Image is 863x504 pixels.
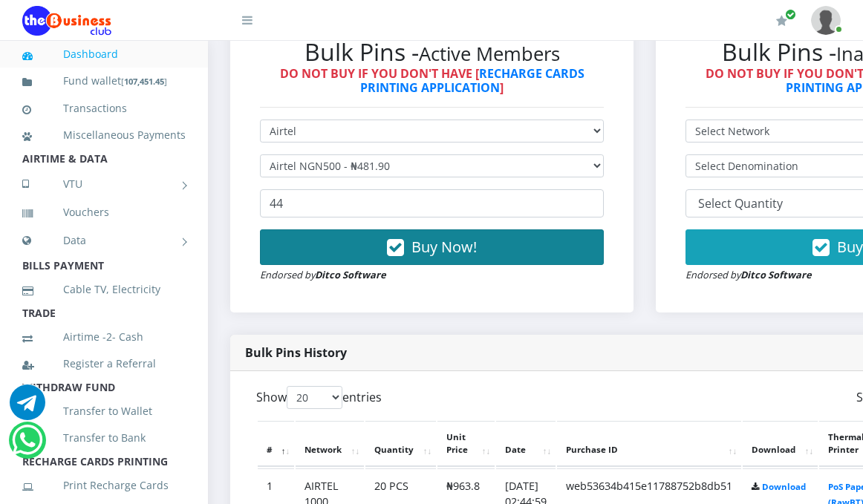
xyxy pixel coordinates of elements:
[260,229,604,265] button: Buy Now!
[785,9,796,20] span: Renew/Upgrade Subscription
[22,320,186,354] a: Airtime -2- Cash
[437,421,495,467] th: Unit Price: activate to sort column ascending
[22,195,186,229] a: Vouchers
[419,41,560,67] small: Active Members
[22,272,186,307] a: Cable TV, Electricity
[22,64,186,99] a: Fund wallet[107,451.45]
[245,344,347,361] strong: Bulk Pins History
[22,37,186,71] a: Dashboard
[22,91,186,125] a: Transactions
[260,268,386,281] small: Endorsed by
[557,421,741,467] th: Purchase ID: activate to sort column ascending
[260,189,604,217] input: Enter Quantity
[121,76,167,87] small: [ ]
[22,166,186,203] a: VTU
[22,421,186,455] a: Transfer to Bank
[280,65,584,96] strong: DO NOT BUY IF YOU DON'T HAVE [ ]
[124,76,164,87] b: 107,451.45
[411,237,477,257] span: Buy Now!
[22,118,186,152] a: Miscellaneous Payments
[22,222,186,259] a: Data
[260,38,604,66] h2: Bulk Pins -
[776,15,787,27] i: Renew/Upgrade Subscription
[287,386,342,409] select: Showentries
[256,386,382,409] label: Show entries
[360,65,584,96] a: RECHARGE CARDS PRINTING APPLICATION
[22,394,186,428] a: Transfer to Wallet
[296,421,364,467] th: Network: activate to sort column ascending
[10,396,45,420] a: Chat for support
[365,421,436,467] th: Quantity: activate to sort column ascending
[762,481,806,492] a: Download
[315,268,386,281] strong: Ditco Software
[22,6,111,36] img: Logo
[496,421,556,467] th: Date: activate to sort column ascending
[740,268,812,281] strong: Ditco Software
[685,268,812,281] small: Endorsed by
[22,347,186,381] a: Register a Referral
[22,468,186,503] a: Print Recharge Cards
[258,421,294,467] th: #: activate to sort column descending
[811,6,841,35] img: User
[743,421,818,467] th: Download: activate to sort column ascending
[12,433,42,458] a: Chat for support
